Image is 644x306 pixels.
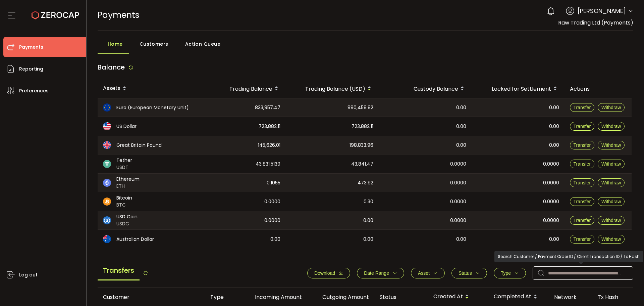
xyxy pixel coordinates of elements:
span: 0.00 [549,141,559,149]
span: Type [501,270,511,276]
button: Withdraw [598,103,625,112]
span: Withdraw [601,124,621,129]
span: Withdraw [601,236,621,242]
span: Withdraw [601,199,621,204]
span: Transfer [574,161,591,167]
div: Created At [428,291,488,303]
div: Status [374,293,428,301]
span: 473.92 [358,179,373,187]
span: Transfer [574,218,591,223]
span: 723,882.11 [352,123,373,130]
span: Withdraw [601,180,621,185]
button: Transfer [570,235,595,244]
span: Payments [19,42,43,52]
span: Tether [116,157,132,164]
span: Withdraw [601,142,621,148]
span: 43,831.5139 [256,160,280,168]
span: Transfer [574,142,591,148]
span: 0.00 [363,235,373,243]
button: Transfer [570,103,595,112]
span: 0.0000 [543,198,559,206]
button: Withdraw [598,178,625,187]
div: Trading Balance (USD) [286,83,379,94]
span: 0.00 [549,235,559,243]
span: Euro (European Monetary Unit) [116,104,189,111]
span: Transfer [574,236,591,242]
span: Transfer [574,105,591,110]
span: 145,626.01 [258,141,280,149]
div: Type [205,293,240,301]
button: Transfer [570,216,595,225]
span: Transfer [574,199,591,204]
img: usdt_portfolio.svg [103,160,111,168]
button: Withdraw [598,216,625,225]
img: btc_portfolio.svg [103,198,111,206]
span: ETH [116,183,140,190]
span: US Dollar [116,123,137,130]
img: usd_portfolio.svg [103,122,111,130]
div: Network [549,293,592,301]
span: USDC [116,220,138,227]
span: 0.0000 [450,179,466,187]
span: Action Queue [185,37,221,51]
button: Download [307,268,350,278]
div: Assets [98,83,202,94]
span: BTC [116,202,132,209]
span: Log out [19,270,38,280]
span: Date Range [364,270,389,276]
span: Australian Dollar [116,236,154,243]
span: 198,833.96 [350,141,373,149]
span: Reporting [19,64,43,74]
span: Status [459,270,472,276]
img: usdc_portfolio.svg [103,216,111,224]
span: Raw Trading Ltd (Payments) [558,19,633,27]
span: Withdraw [601,161,621,167]
span: 0.00 [363,217,373,224]
span: 990,459.92 [347,104,373,112]
span: Bitcoin [116,194,132,202]
span: Download [314,270,335,276]
span: 0.0000 [543,217,559,224]
span: 0.0000 [543,179,559,187]
div: Completed At [488,291,549,303]
span: Preferences [19,86,49,96]
span: 0.00 [456,123,466,130]
span: 0.30 [364,198,373,206]
span: 833,957.47 [255,104,280,112]
span: 0.00 [549,123,559,130]
span: Transfer [574,124,591,129]
img: eth_portfolio.svg [103,179,111,187]
span: 0.00 [456,141,466,149]
button: Status [451,268,487,278]
div: Trading Balance [202,83,286,94]
span: Withdraw [601,105,621,110]
span: Ethereum [116,176,140,183]
button: Withdraw [598,122,625,131]
img: gbp_portfolio.svg [103,141,111,149]
img: aud_portfolio.svg [103,235,111,243]
div: Custody Balance [379,83,472,94]
span: Great Britain Pound [116,142,162,149]
button: Withdraw [598,141,625,149]
button: Transfer [570,122,595,131]
span: Customers [140,37,168,51]
span: 0.0000 [264,198,280,206]
span: USD Coin [116,213,138,220]
span: 43,841.47 [351,160,373,168]
span: Payments [98,9,140,21]
button: Transfer [570,141,595,149]
span: Withdraw [601,218,621,223]
span: Balance [98,62,125,72]
button: Transfer [570,178,595,187]
span: 0.00 [549,104,559,112]
span: Transfer [574,180,591,185]
span: Home [108,37,123,51]
div: Customer [98,293,205,301]
button: Type [494,268,526,278]
button: Withdraw [598,197,625,206]
button: Asset [411,268,445,278]
span: 0.0000 [264,217,280,224]
div: Locked for Settlement [472,83,565,94]
span: USDT [116,164,132,171]
span: 0.00 [270,235,280,243]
